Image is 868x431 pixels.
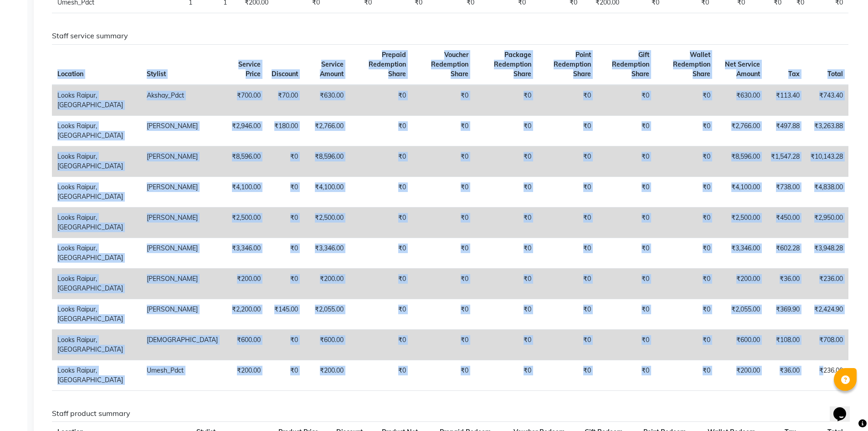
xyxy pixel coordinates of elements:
[411,115,474,146] td: ₹0
[223,115,266,146] td: ₹2,946.00
[266,146,303,177] td: ₹0
[765,299,805,329] td: ₹369.90
[537,238,596,268] td: ₹0
[223,329,266,360] td: ₹600.00
[765,177,805,207] td: ₹738.00
[411,146,474,177] td: ₹0
[266,299,303,329] td: ₹145.00
[52,238,141,268] td: Looks Raipur, [GEOGRAPHIC_DATA]
[474,177,537,207] td: ₹0
[223,268,266,299] td: ₹200.00
[266,238,303,268] td: ₹0
[141,360,223,390] td: Umesh_Pdct
[52,299,141,329] td: Looks Raipur, [GEOGRAPHIC_DATA]
[223,85,266,116] td: ₹700.00
[303,115,349,146] td: ₹2,766.00
[596,115,655,146] td: ₹0
[411,207,474,238] td: ₹0
[655,177,716,207] td: ₹0
[223,146,266,177] td: ₹8,596.00
[266,115,303,146] td: ₹180.00
[537,146,596,177] td: ₹0
[537,177,596,207] td: ₹0
[765,115,805,146] td: ₹497.88
[716,268,765,299] td: ₹200.00
[303,146,349,177] td: ₹8,596.00
[303,360,349,390] td: ₹200.00
[474,268,537,299] td: ₹0
[716,299,765,329] td: ₹2,055.00
[303,329,349,360] td: ₹600.00
[349,146,411,177] td: ₹0
[596,268,655,299] td: ₹0
[52,177,141,207] td: Looks Raipur, [GEOGRAPHIC_DATA]
[303,177,349,207] td: ₹4,100.00
[349,238,411,268] td: ₹0
[596,238,655,268] td: ₹0
[147,70,166,78] span: Stylist
[223,238,266,268] td: ₹3,346.00
[303,299,349,329] td: ₹2,055.00
[655,85,716,116] td: ₹0
[716,207,765,238] td: ₹2,500.00
[474,360,537,390] td: ₹0
[673,51,710,78] span: Wallet Redemption Share
[238,60,261,78] span: Service Price
[596,85,655,116] td: ₹0
[349,299,411,329] td: ₹0
[411,238,474,268] td: ₹0
[223,177,266,207] td: ₹4,100.00
[805,115,848,146] td: ₹3,263.88
[349,85,411,116] td: ₹0
[266,207,303,238] td: ₹0
[805,329,848,360] td: ₹708.00
[725,60,760,78] span: Net Service Amount
[52,329,141,360] td: Looks Raipur, [GEOGRAPHIC_DATA]
[474,329,537,360] td: ₹0
[141,177,223,207] td: [PERSON_NAME]
[655,115,716,146] td: ₹0
[411,360,474,390] td: ₹0
[655,360,716,390] td: ₹0
[474,115,537,146] td: ₹0
[765,146,805,177] td: ₹1,547.28
[272,70,298,78] span: Discount
[266,329,303,360] td: ₹0
[537,329,596,360] td: ₹0
[554,51,591,78] span: Point Redemption Share
[716,238,765,268] td: ₹3,346.00
[349,207,411,238] td: ₹0
[537,360,596,390] td: ₹0
[303,238,349,268] td: ₹3,346.00
[612,51,649,78] span: Gift Redemption Share
[266,85,303,116] td: ₹70.00
[765,268,805,299] td: ₹36.00
[474,85,537,116] td: ₹0
[303,268,349,299] td: ₹200.00
[537,207,596,238] td: ₹0
[349,360,411,390] td: ₹0
[537,115,596,146] td: ₹0
[765,360,805,390] td: ₹36.00
[805,268,848,299] td: ₹236.00
[141,299,223,329] td: [PERSON_NAME]
[655,299,716,329] td: ₹0
[369,51,406,78] span: Prepaid Redemption Share
[474,299,537,329] td: ₹0
[716,115,765,146] td: ₹2,766.00
[716,177,765,207] td: ₹4,100.00
[57,70,83,78] span: Location
[716,329,765,360] td: ₹600.00
[765,329,805,360] td: ₹108.00
[52,146,141,177] td: Looks Raipur, [GEOGRAPHIC_DATA]
[537,85,596,116] td: ₹0
[141,207,223,238] td: [PERSON_NAME]
[596,299,655,329] td: ₹0
[303,85,349,116] td: ₹630.00
[765,238,805,268] td: ₹602.28
[474,207,537,238] td: ₹0
[655,238,716,268] td: ₹0
[266,268,303,299] td: ₹0
[411,299,474,329] td: ₹0
[141,115,223,146] td: [PERSON_NAME]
